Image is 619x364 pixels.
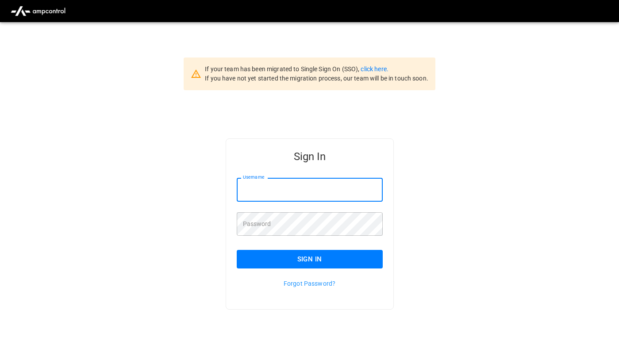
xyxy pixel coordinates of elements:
h5: Sign In [237,149,383,164]
button: Sign In [237,250,383,268]
span: If you have not yet started the migration process, our team will be in touch soon. [205,75,428,82]
span: If your team has been migrated to Single Sign On (SSO), [205,65,361,73]
p: Forgot Password? [237,279,383,288]
label: Username [243,174,264,181]
img: ampcontrol.io logo [7,3,69,19]
a: click here. [361,65,388,73]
